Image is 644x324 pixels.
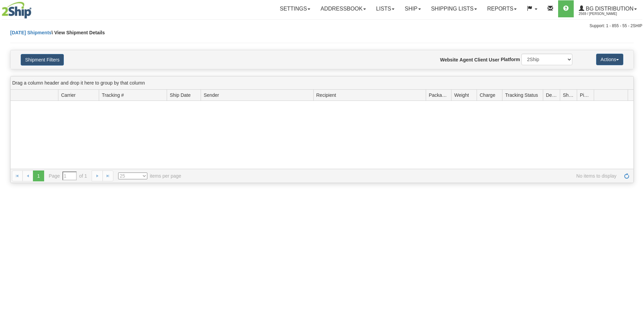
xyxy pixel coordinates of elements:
span: Packages [429,92,448,98]
span: Delivery Status [546,92,557,98]
label: Website [440,56,458,63]
a: Addressbook [315,0,371,17]
span: Charge [480,92,495,98]
button: Shipment Filters [21,54,64,66]
span: 1 [33,170,44,181]
a: Shipping lists [426,0,482,17]
button: Actions [596,54,623,65]
label: Client [474,56,487,63]
label: Platform [501,56,520,63]
a: Lists [371,0,400,17]
span: Sender [204,92,219,98]
div: grid grouping header [11,76,633,90]
span: Page of 1 [49,172,87,180]
a: [DATE] Shipments [10,30,52,35]
label: Agent [460,56,473,63]
span: Carrier [61,92,76,98]
span: items per page [118,173,181,179]
span: BG Distribution [584,6,633,12]
span: No items to display [191,173,617,179]
div: Support: 1 - 855 - 55 - 2SHIP [2,23,642,29]
a: Settings [275,0,315,17]
span: Tracking Status [505,92,538,98]
a: Reports [482,0,522,17]
span: Pickup Status [580,92,591,98]
span: Ship Date [170,92,190,98]
span: \ View Shipment Details [52,30,105,35]
span: Shipment Issues [563,92,574,98]
img: logo2569.jpg [2,2,32,19]
label: User [489,56,499,63]
span: Weight [454,92,469,98]
a: BG Distribution 2569 / [PERSON_NAME] [574,0,642,17]
span: Tracking # [102,92,124,98]
a: Refresh [621,170,632,181]
span: Recipient [316,92,336,98]
span: 2569 / [PERSON_NAME] [579,11,630,17]
a: Ship [400,0,426,17]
